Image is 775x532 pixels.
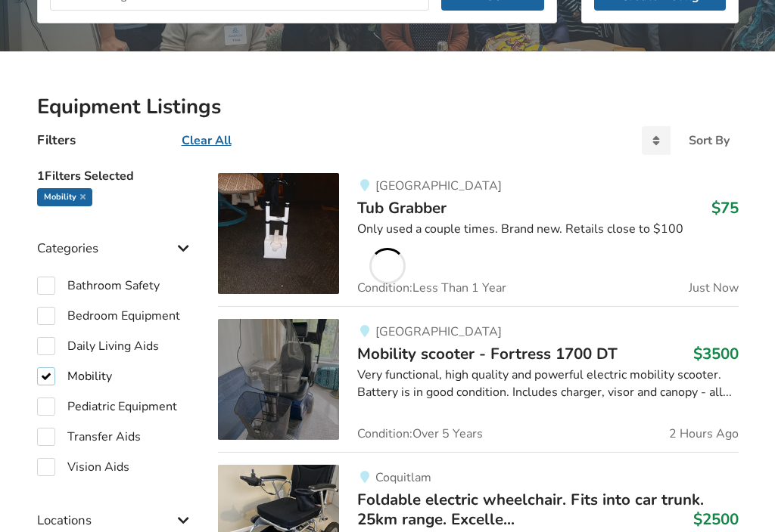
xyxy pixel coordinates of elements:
span: Foldable electric wheelchair. Fits into car trunk. 25km range. Excelle... [357,489,704,530]
h3: $2500 [693,509,739,529]
a: bathroom safety-tub grabber[GEOGRAPHIC_DATA]Tub Grabber$75Only used a couple times. Brand new. Re... [218,173,738,306]
h5: 1 Filters Selected [37,161,195,188]
span: Condition: Less Than 1 Year [357,282,506,294]
span: Condition: Over 5 Years [357,428,483,440]
h4: Filters [37,131,76,149]
label: Transfer Aids [37,428,141,446]
span: Just Now [689,282,739,294]
h3: $3500 [693,344,739,363]
img: bathroom safety-tub grabber [218,173,339,294]
label: Pediatric Equipment [37,397,177,416]
label: Bathroom Safety [37,277,160,295]
span: Mobility scooter - Fortress 1700 DT [357,343,618,364]
img: mobility-mobility scooter - fortress 1700 dt [218,319,339,440]
a: mobility-mobility scooter - fortress 1700 dt[GEOGRAPHIC_DATA]Mobility scooter - Fortress 1700 DT$... [218,306,738,452]
span: Tub Grabber [357,197,447,218]
div: Only used a couple times. Brand new. Retails close to $100 [357,221,738,238]
span: [GEOGRAPHIC_DATA] [375,178,502,194]
label: Vision Aids [37,458,129,476]
label: Daily Living Aids [37,337,159,355]
div: Very functional, high quality and powerful electric mobility scooter. Battery is in good conditio... [357,367,738,401]
span: [GEOGRAPHIC_DATA] [375,323,502,340]
span: Coquitlam [375,469,431,486]
div: Mobility [37,188,92,206]
u: Clear All [182,132,232,149]
label: Bedroom Equipment [37,307,180,325]
div: Sort By [689,135,730,147]
div: Categories [37,210,195,264]
label: Mobility [37,367,112,385]
h3: $75 [711,198,739,218]
span: 2 Hours Ago [669,428,739,440]
h2: Equipment Listings [37,94,739,120]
